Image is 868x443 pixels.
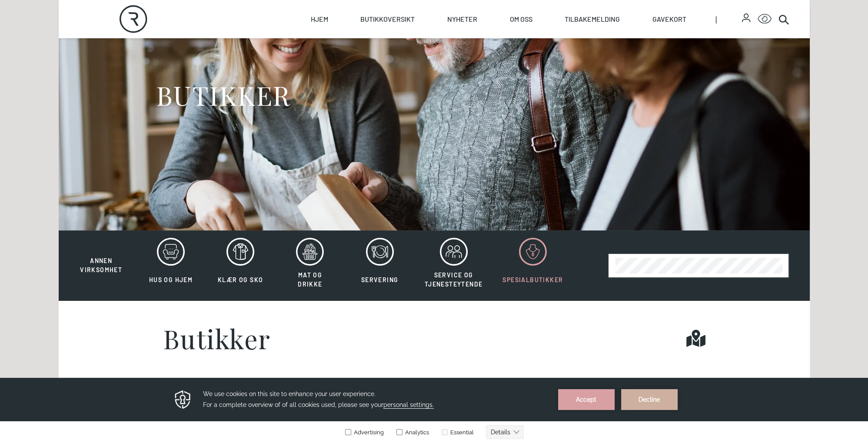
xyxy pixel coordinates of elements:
[361,276,399,283] span: Servering
[346,237,414,294] button: Servering
[491,51,510,58] text: Details
[149,276,193,283] span: Hus og hjem
[502,276,563,283] span: Spesialbutikker
[276,237,344,294] button: Mat og drikke
[137,237,205,294] button: Hus og hjem
[67,237,135,275] button: Annen virksomhet
[156,79,290,111] h1: BUTIKKER
[396,51,402,57] input: Analytics
[298,271,322,288] span: Mat og drikke
[173,11,192,32] img: Privacy reminder
[416,237,492,294] button: Service og tjenesteytende
[486,47,524,61] button: Details
[206,237,274,294] button: Klær og sko
[218,276,263,283] span: Klær og sko
[758,12,772,26] button: Open Accessibility Menu
[203,11,547,33] h3: We use cookies on this site to enhance your user experience. For a complete overview of of all co...
[345,51,351,57] input: Advertising
[493,237,572,294] button: Spesialbutikker
[425,271,483,288] span: Service og tjenesteytende
[80,257,122,273] span: Annen virksomhet
[163,325,271,351] h1: Butikker
[558,11,615,32] button: Accept
[440,51,474,58] label: Essential
[345,51,384,58] label: Advertising
[621,11,678,32] button: Decline
[383,23,434,31] span: personal settings.
[395,51,429,58] label: Analytics
[442,51,448,57] input: Essential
